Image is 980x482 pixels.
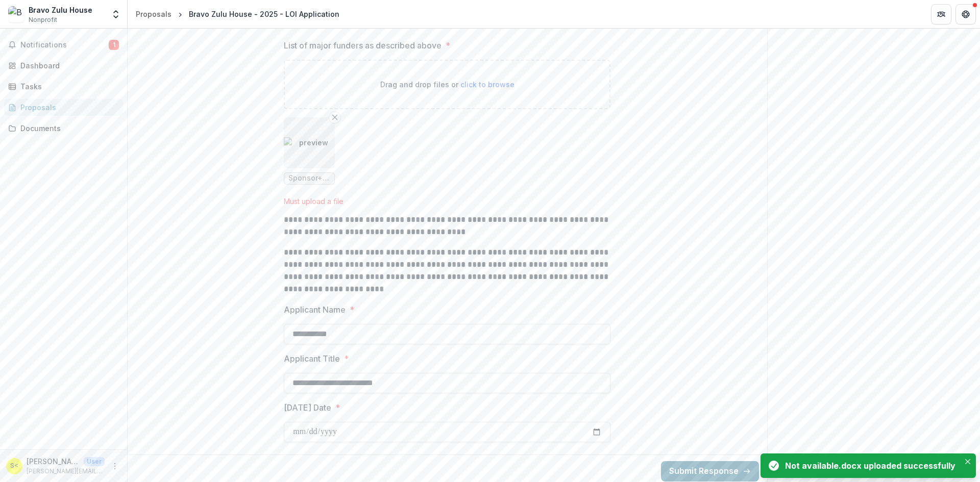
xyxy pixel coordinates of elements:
[4,57,123,74] a: Dashboard
[10,463,18,469] div: Sam Andrews <sam@bravozuluhouse.org>
[284,137,335,148] img: preview
[955,4,976,24] button: Get Help
[288,174,330,183] span: Sponsor+Sheet_5-23-25-1920w.webp
[29,5,92,15] div: Bravo Zulu House
[284,117,335,185] div: Remove FilepreviewSponsor+Sheet_5-23-25-1920w.webp
[20,81,115,92] div: Tasks
[8,6,24,22] img: Bravo Zulu House
[109,460,121,472] button: More
[27,456,80,467] p: [PERSON_NAME] <[PERSON_NAME][EMAIL_ADDRESS][DOMAIN_NAME]>
[132,7,176,21] a: Proposals
[284,352,340,365] p: Applicant Title
[29,15,57,24] span: Nonprofit
[460,80,514,89] span: click to browse
[27,467,105,476] p: [PERSON_NAME][EMAIL_ADDRESS][DOMAIN_NAME]
[109,40,119,50] span: 1
[4,78,123,95] a: Tasks
[20,102,115,113] div: Proposals
[380,79,514,90] p: Drag and drop files or
[962,455,974,468] button: Close
[756,449,980,482] div: Notifications-bottom-right
[4,37,123,53] button: Notifications1
[284,401,331,414] p: [DATE] Date
[136,9,171,19] div: Proposals
[284,197,610,206] div: Must upload a file
[20,60,115,71] div: Dashboard
[20,123,115,134] div: Documents
[20,41,109,49] span: Notifications
[284,39,442,52] p: List of major funders as described above
[785,460,955,472] div: Not available.docx uploaded successfully
[284,303,346,316] p: Applicant Name
[329,111,341,123] button: Remove File
[931,4,951,24] button: Partners
[132,7,344,21] nav: breadcrumb
[189,9,339,19] div: Bravo Zulu House - 2025 - LOI Application
[4,120,123,137] a: Documents
[4,99,123,116] a: Proposals
[109,4,123,24] button: Open entity switcher
[84,457,105,466] p: User
[661,461,759,481] button: Submit Response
